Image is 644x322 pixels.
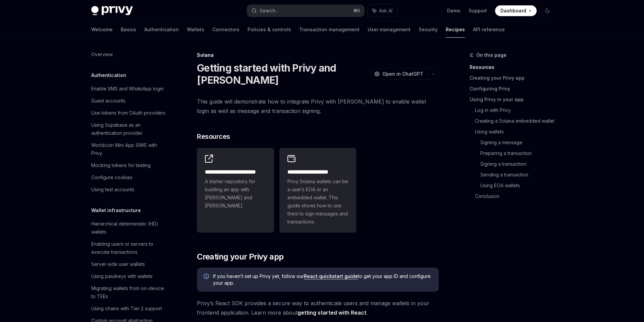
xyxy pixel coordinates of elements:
span: This guide will demonstrate how to integrate Privy with [PERSON_NAME] to enable wallet login as w... [197,97,439,116]
a: Using Supabase as an authentication provider [86,119,172,139]
div: Enabling users or servers to execute transactions [91,240,168,256]
a: Using Privy in your app [470,94,558,105]
a: Sending a transaction [480,169,558,180]
a: User management [368,22,411,38]
a: Server-side user wallets [86,258,172,270]
a: Security [419,22,438,38]
button: Open in ChatGPT [370,68,427,80]
a: Basics [121,22,136,38]
a: Creating your Privy app [470,73,558,83]
a: Preparing a transaction [480,148,558,159]
button: Search...⌘K [247,5,364,17]
a: Enable SMS and WhatsApp login [86,83,172,95]
a: Connectors [212,22,239,38]
button: Ask AI [368,5,397,17]
a: Mocking tokens for testing [86,159,172,171]
a: Hierarchical deterministic (HD) wallets [86,218,172,238]
a: Using wallets [475,126,558,137]
a: Transaction management [299,22,360,38]
div: Overview [91,50,113,58]
div: Using chains with Tier 2 support [91,305,162,313]
div: Server-side user wallets [91,260,145,268]
div: Solana [197,52,439,58]
div: Using test accounts [91,186,135,194]
div: Guest accounts [91,97,125,105]
a: getting started with React [298,309,366,316]
span: Privy’s React SDK provides a secure way to authenticate users and manage wallets in your frontend... [197,298,439,317]
span: Privy Solana wallets can be a user’s EOA or an embedded wallet. This guide shows how to use them ... [287,177,348,226]
div: Worldcoin Mini App SIWE with Privy [91,141,168,157]
a: Creating a Solana embedded wallet [475,116,558,126]
h1: Getting started with Privy and [PERSON_NAME] [197,62,367,86]
svg: Info [204,274,210,280]
a: Using chains with Tier 2 support [86,303,172,315]
button: Toggle dark mode [542,5,553,16]
span: Ask AI [379,7,392,14]
a: Welcome [91,22,113,38]
div: Mocking tokens for testing [91,161,151,169]
a: Enabling users or servers to execute transactions [86,238,172,258]
img: dark logo [91,6,133,15]
a: Overview [86,48,172,61]
div: Using Supabase as an authentication provider [91,121,168,137]
a: Using passkeys with wallets [86,270,172,282]
span: Dashboard [500,7,526,14]
a: Policies & controls [248,22,291,38]
div: Use tokens from OAuth providers [91,109,165,117]
a: Configuring Privy [470,83,558,94]
a: Signing a transaction [480,159,558,169]
a: Dashboard [495,5,537,16]
a: Resources [470,62,558,73]
a: Migrating wallets from on-device to TEEs [86,282,172,303]
a: Worldcoin Mini App SIWE with Privy [86,139,172,159]
span: ⌘ K [353,8,360,13]
a: Support [469,7,487,14]
h5: Authentication [91,71,126,79]
h5: Wallet infrastructure [91,206,141,214]
span: Open in ChatGPT [382,71,423,77]
span: Creating your Privy app [197,251,283,262]
a: Demo [447,7,461,14]
a: Use tokens from OAuth providers [86,107,172,119]
a: Using test accounts [86,184,172,196]
a: React quickstart guide [304,273,358,279]
a: Configure cookies [86,171,172,184]
div: Using passkeys with wallets [91,272,153,280]
div: Enable SMS and WhatsApp login [91,85,164,93]
a: Guest accounts [86,95,172,107]
div: Hierarchical deterministic (HD) wallets [91,220,168,236]
span: A starter repository for building an app with [PERSON_NAME] and [PERSON_NAME]. [205,177,266,210]
a: API reference [473,22,505,38]
a: Conclusion [475,191,558,202]
div: Configure cookies [91,173,132,182]
span: Resources [197,132,230,141]
a: Wallets [187,22,204,38]
a: Recipes [446,22,465,38]
a: **** **** **** *****Privy Solana wallets can be a user’s EOA or an embedded wallet. This guide sh... [279,148,357,233]
div: Search... [260,7,278,15]
a: Signing a message [480,137,558,148]
a: Log in with Privy [475,105,558,116]
span: If you haven’t set up Privy yet, follow our to get your app ID and configure your app. [213,273,432,286]
div: Migrating wallets from on-device to TEEs [91,284,168,300]
span: On this page [476,51,506,59]
a: Authentication [144,22,179,38]
a: Using EOA wallets [480,180,558,191]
